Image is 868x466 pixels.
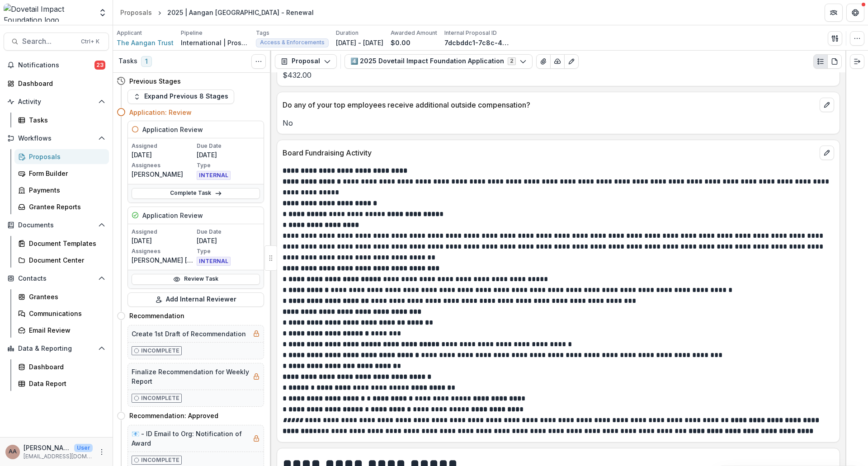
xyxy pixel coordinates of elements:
[29,152,102,161] div: Proposals
[391,29,437,37] p: Awarded Amount
[96,447,107,457] button: More
[18,135,94,142] span: Workflows
[127,292,264,307] button: Add Internal Reviewer
[444,38,512,47] p: 7dcbddc1-7c8c-4d45-bf71-559e42f320ea
[336,38,383,47] p: [DATE] - [DATE]
[283,118,834,128] p: No
[197,171,231,180] span: INTERNAL
[181,29,203,37] p: Pipeline
[29,115,102,125] div: Tasks
[129,311,184,320] h4: Recommendation
[94,61,105,70] span: 23
[29,379,102,388] div: Data Report
[14,306,109,321] a: Communications
[141,394,179,402] p: Incomplete
[132,329,246,339] h5: Create 1st Draft of Recommendation
[142,125,203,134] h5: Application Review
[29,309,102,318] div: Communications
[132,236,195,245] p: [DATE]
[197,228,260,236] p: Due Date
[4,33,109,51] button: Search...
[18,275,94,282] span: Contacts
[132,255,195,265] p: [PERSON_NAME] [PERSON_NAME]
[14,113,109,127] a: Tasks
[275,54,337,69] button: Proposal
[127,89,234,104] button: Expand Previous 8 Stages
[4,4,93,22] img: Dovetail Impact Foundation logo
[29,169,102,178] div: Form Builder
[117,6,156,19] a: Proposals
[74,444,93,452] p: User
[197,247,260,255] p: Type
[813,54,828,69] button: Plaintext view
[251,54,266,69] button: Toggle View Cancelled Tasks
[29,202,102,212] div: Grantee Reports
[444,29,497,37] p: Internal Proposal ID
[118,57,137,65] h3: Tasks
[14,376,109,391] a: Data Report
[129,76,181,86] h4: Previous Stages
[4,218,109,232] button: Open Documents
[536,54,551,69] button: View Attached Files
[141,56,152,67] span: 1
[132,169,195,179] p: [PERSON_NAME]
[18,61,94,69] span: Notifications
[14,199,109,214] a: Grantee Reports
[132,274,260,285] a: Review Task
[197,150,260,160] p: [DATE]
[117,29,142,37] p: Applicant
[18,79,102,88] div: Dashboard
[283,99,816,110] p: Do any of your top employees receive additional outside compensation?
[132,150,195,160] p: [DATE]
[22,37,75,46] span: Search...
[29,255,102,265] div: Document Center
[14,359,109,374] a: Dashboard
[120,8,152,17] div: Proposals
[391,38,410,47] p: $0.00
[117,6,317,19] nav: breadcrumb
[132,142,195,150] p: Assigned
[4,271,109,286] button: Open Contacts
[564,54,579,69] button: Edit as form
[14,149,109,164] a: Proposals
[141,456,179,464] p: Incomplete
[197,161,260,169] p: Type
[820,98,834,112] button: edit
[825,4,843,22] button: Partners
[141,347,179,355] p: Incomplete
[18,345,94,353] span: Data & Reporting
[820,146,834,160] button: edit
[18,221,94,229] span: Documents
[283,70,834,80] p: $432.00
[344,54,533,69] button: 4️⃣ 2025 Dovetail Impact Foundation Application2
[132,429,249,448] h5: 📧 - ID Email to Org: Notification of Award
[197,142,260,150] p: Due Date
[167,8,314,17] div: 2025 | Aangan [GEOGRAPHIC_DATA] - Renewal
[197,236,260,245] p: [DATE]
[29,185,102,195] div: Payments
[14,323,109,338] a: Email Review
[4,94,109,109] button: Open Activity
[96,4,109,22] button: Open entity switcher
[4,58,109,72] button: Notifications23
[24,443,71,452] p: [PERSON_NAME] [PERSON_NAME]
[197,257,231,266] span: INTERNAL
[117,38,174,47] a: The Aangan Trust
[4,76,109,91] a: Dashboard
[283,147,816,158] p: Board Fundraising Activity
[14,236,109,251] a: Document Templates
[827,54,842,69] button: PDF view
[14,183,109,198] a: Payments
[132,367,249,386] h5: Finalize Recommendation for Weekly Report
[850,54,864,69] button: Expand right
[129,411,218,420] h4: Recommendation: Approved
[24,452,93,461] p: [EMAIL_ADDRESS][DOMAIN_NAME]
[132,247,195,255] p: Assignees
[132,228,195,236] p: Assigned
[29,239,102,248] div: Document Templates
[79,37,101,47] div: Ctrl + K
[142,211,203,220] h5: Application Review
[4,341,109,356] button: Open Data & Reporting
[336,29,359,37] p: Duration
